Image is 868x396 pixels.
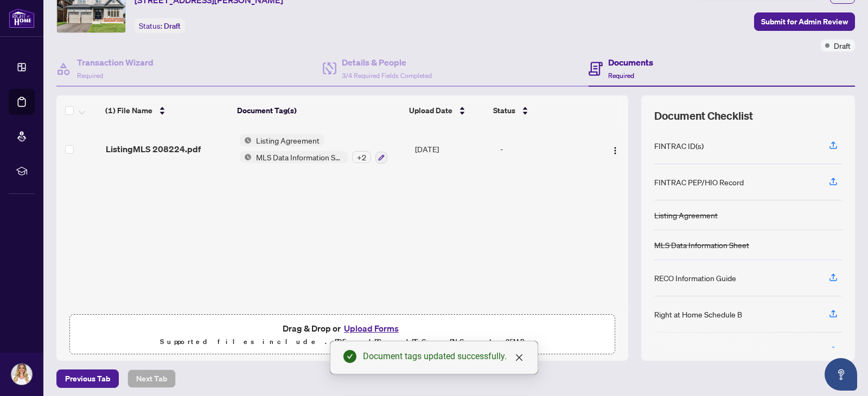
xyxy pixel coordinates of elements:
img: Status Icon [240,151,252,163]
button: Next Tab [127,369,176,388]
span: Submit for Admin Review [761,13,848,30]
th: Document Tag(s) [233,95,405,126]
div: Right at Home Schedule B [654,308,742,320]
span: (1) File Name [105,105,152,116]
div: Listing Agreement [654,209,718,221]
span: Drag & Drop orUpload FormsSupported files include .PDF, .JPG, .JPEG, .PNG under25MB [70,315,615,355]
div: Status: [135,18,185,33]
span: Document Checklist [654,108,753,124]
button: Status IconListing AgreementStatus IconMLS Data Information Sheet+2 [240,134,387,164]
th: (1) File Name [101,95,233,126]
span: Previous Tab [65,370,110,387]
h4: Details & People [342,56,432,69]
span: Drag & Drop or [283,321,402,335]
img: Logo [611,146,620,155]
div: + 2 [352,151,371,163]
span: Draft [164,21,181,31]
button: Upload Forms [341,321,402,335]
img: Profile Icon [11,364,32,385]
div: FINTRAC PEP/HIO Record [654,176,744,188]
span: MLS Data Information Sheet [252,151,348,163]
button: Logo [607,140,624,158]
span: ListingMLS 208224.pdf [106,142,201,155]
th: Upload Date [405,95,489,126]
span: Required [608,72,634,80]
img: Status Icon [240,134,252,146]
button: Previous Tab [56,369,119,388]
span: check-circle [343,350,356,363]
th: Status [489,95,591,126]
button: Open asap [825,358,857,391]
span: Status [493,105,515,116]
h4: Documents [608,56,653,69]
a: Close [513,352,525,363]
div: - [500,143,595,155]
button: Submit for Admin Review [754,12,855,31]
h4: Transaction Wizard [77,56,154,69]
p: Supported files include .PDF, .JPG, .JPEG, .PNG under 25 MB [76,335,608,348]
span: 3/4 Required Fields Completed [342,72,432,80]
div: RECO Information Guide [654,272,736,284]
td: [DATE] [411,126,496,172]
span: Draft [834,40,851,51]
div: MLS Data Information Sheet [654,239,749,251]
div: FINTRAC ID(s) [654,140,704,152]
span: Upload Date [409,105,452,116]
span: close [515,353,524,362]
img: logo [9,8,35,28]
span: Required [77,72,103,80]
span: Listing Agreement [252,134,324,146]
div: Document tags updated successfully. [363,350,525,363]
